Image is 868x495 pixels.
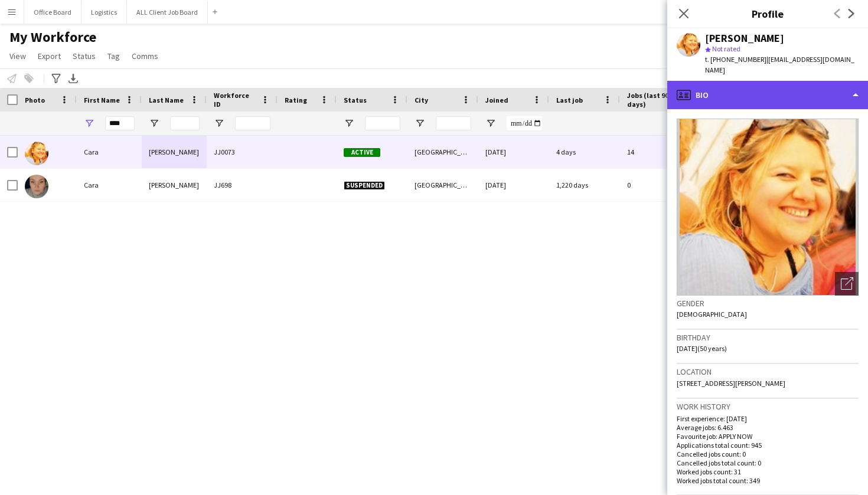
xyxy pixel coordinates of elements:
span: Status [344,96,367,104]
span: City [415,96,428,104]
div: [PERSON_NAME] [142,136,207,168]
span: Active [344,148,380,157]
span: Last job [556,96,583,104]
p: Cancelled jobs total count: 0 [677,458,859,467]
input: Workforce ID Filter Input [235,116,270,130]
button: ALL Client Job Board [127,1,208,24]
div: 1,220 days [549,169,620,201]
button: Office Board [24,1,81,24]
div: [GEOGRAPHIC_DATA] [407,169,478,201]
a: View [5,48,31,64]
a: Tag [103,48,125,64]
button: Open Filter Menu [485,118,496,129]
span: Rating [285,96,307,104]
a: Export [33,48,66,64]
div: [PERSON_NAME] [142,169,207,201]
span: View [9,51,26,61]
p: First experience: [DATE] [677,414,859,423]
button: Open Filter Menu [149,118,159,129]
span: | [EMAIL_ADDRESS][DOMAIN_NAME] [705,55,854,74]
h3: Birthday [677,332,859,343]
span: Status [73,51,96,61]
p: Favourite job: APPLY NOW [677,432,859,441]
p: Applications total count: 945 [677,441,859,450]
input: City Filter Input [436,116,471,130]
app-action-btn: Export XLSX [66,71,80,86]
button: Logistics [81,1,127,24]
h3: Location [677,366,859,377]
span: Comms [132,51,158,61]
span: t. [PHONE_NUMBER] [705,55,766,64]
app-action-btn: Advanced filters [49,71,63,86]
div: Open photos pop-in [835,272,859,296]
h3: Work history [677,401,859,412]
span: Workforce ID [214,91,256,109]
span: Photo [25,96,45,104]
div: [DATE] [478,136,549,168]
span: [DATE] (50 years) [677,344,727,353]
button: Open Filter Menu [415,118,425,129]
span: Not rated [712,44,740,53]
div: JJ698 [207,169,278,201]
div: Cara [77,136,142,168]
button: Open Filter Menu [344,118,354,129]
img: Crew avatar or photo [677,119,859,296]
button: Open Filter Menu [84,118,94,129]
img: Cara Brennan [25,142,48,165]
div: [PERSON_NAME] [705,33,784,44]
input: Status Filter Input [365,116,400,130]
span: Suspended [344,181,385,190]
p: Worked jobs total count: 349 [677,476,859,485]
h3: Profile [667,6,868,21]
span: Tag [107,51,120,61]
input: Last Name Filter Input [170,116,200,130]
p: Cancelled jobs count: 0 [677,450,859,458]
button: Open Filter Menu [214,118,224,129]
div: 0 [620,169,697,201]
span: Export [38,51,61,61]
span: Joined [485,96,508,104]
a: Status [68,48,100,64]
input: Joined Filter Input [507,116,542,130]
p: Average jobs: 6.463 [677,423,859,432]
span: First Name [84,96,120,104]
div: JJ0073 [207,136,278,168]
h3: Gender [677,298,859,309]
p: Worked jobs count: 31 [677,467,859,476]
a: Comms [127,48,163,64]
span: My Workforce [9,28,96,46]
div: Bio [667,81,868,109]
div: 14 [620,136,697,168]
input: First Name Filter Input [105,116,135,130]
div: Cara [77,169,142,201]
span: [STREET_ADDRESS][PERSON_NAME] [677,379,785,388]
span: Last Name [149,96,184,104]
span: Jobs (last 90 days) [627,91,676,109]
div: [GEOGRAPHIC_DATA] [407,136,478,168]
span: [DEMOGRAPHIC_DATA] [677,310,747,319]
div: [DATE] [478,169,549,201]
div: 4 days [549,136,620,168]
img: Cara Byer [25,175,48,198]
